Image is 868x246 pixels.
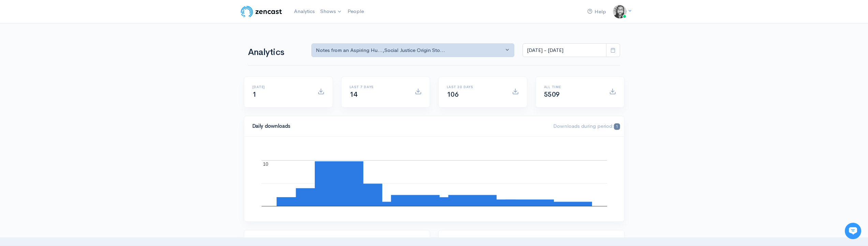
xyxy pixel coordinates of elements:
[10,33,126,44] h1: Hi 👋
[318,4,345,19] a: Shows
[523,43,606,57] input: analytics date range selector
[252,90,256,99] span: 1
[11,91,126,104] button: New conversation
[577,237,620,243] span: Latest episode:
[613,5,627,18] img: ...
[252,85,309,89] h6: [DATE]
[20,128,122,142] input: Search articles
[350,90,357,99] span: 14
[240,5,283,18] img: ZenCast Logo
[252,145,616,213] svg: A chart.
[845,223,861,239] iframe: gist-messenger-bubble-iframe
[248,47,303,57] h1: Analytics
[252,123,545,129] h4: Daily downloads
[345,4,367,19] a: People
[44,95,82,100] span: New conversation
[316,46,504,54] div: Notes from an Aspiring Hu... , Social Justice Origin Sto...
[447,85,504,89] h6: Last 30 days
[10,45,126,78] h2: Just let us know if you need anything and we'll be happy to help! 🙂
[544,85,601,89] h6: All time
[553,123,620,129] span: Downloads during period:
[585,4,609,19] a: Help
[311,43,515,57] button: Notes from an Aspiring Hu..., Social Justice Origin Sto...
[291,4,318,19] a: Analytics
[614,123,620,130] span: 1
[9,117,127,125] p: Find an answer quickly
[447,90,459,99] span: 106
[350,85,407,89] h6: Last 7 days
[544,90,560,99] span: 5509
[263,161,268,167] text: 10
